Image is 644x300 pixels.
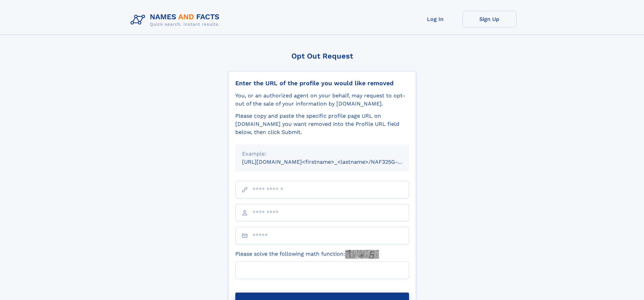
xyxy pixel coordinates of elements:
[242,159,422,165] small: [URL][DOMAIN_NAME]<firstname>_<lastname>/NAF325G-xxxxxxxx
[462,11,517,27] a: Sign Up
[235,79,409,87] div: Enter the URL of the profile you would like removed
[242,150,402,158] div: Example:
[408,11,462,27] a: Log In
[235,92,409,108] div: You, or an authorized agent on your behalf, may request to opt-out of the sale of your informatio...
[128,11,225,29] img: Logo Names and Facts
[235,112,409,136] div: Please copy and paste the specific profile page URL on [DOMAIN_NAME] you want removed into the Pr...
[235,250,379,259] label: Please solve the following math function:
[228,52,416,60] div: Opt Out Request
